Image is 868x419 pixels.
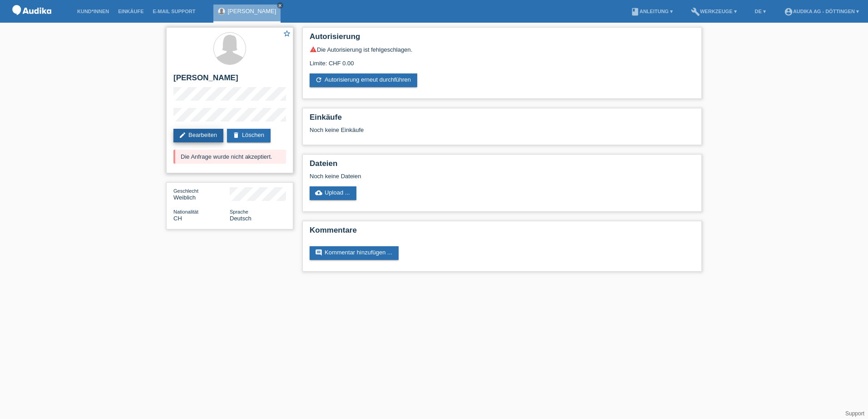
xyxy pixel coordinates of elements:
h2: [PERSON_NAME] [173,73,286,87]
a: bookAnleitung ▾ [626,9,677,14]
a: Einkäufe [113,9,148,14]
i: cloud_upload [315,189,322,196]
a: E-Mail Support [148,9,200,14]
i: book [631,7,640,16]
a: cloud_uploadUpload ... [310,186,356,200]
div: Die Autorisierung ist fehlgeschlagen. [310,46,695,53]
h2: Kommentare [310,226,695,239]
span: Nationalität [173,209,198,214]
span: Sprache [230,209,248,214]
a: refreshAutorisierung erneut durchführen [310,73,417,87]
h2: Autorisierung [310,32,695,46]
a: DE ▾ [750,9,770,14]
i: build [691,7,700,16]
a: [PERSON_NAME] [227,8,276,15]
div: Noch keine Einkäufe [310,127,695,140]
h2: Einkäufe [310,113,695,127]
i: account_circle [784,7,793,16]
h2: Dateien [310,159,695,173]
i: star_border [283,29,291,38]
i: warning [310,46,317,53]
span: Geschlecht [173,188,198,194]
a: close [277,2,283,9]
i: comment [315,249,322,256]
i: delete [232,132,240,139]
div: Die Anfrage wurde nicht akzeptiert. [173,150,286,164]
span: Schweiz [173,215,182,222]
i: close [278,3,282,8]
a: commentKommentar hinzufügen ... [310,246,399,260]
a: Kund*innen [73,9,113,14]
div: Weiblich [173,187,230,201]
div: Noch keine Dateien [310,173,587,180]
span: Deutsch [230,215,252,222]
a: buildWerkzeuge ▾ [686,9,741,14]
i: refresh [315,76,322,83]
a: Support [845,410,864,417]
i: edit [179,132,186,139]
a: deleteLöschen [227,129,271,142]
a: POS — MF Group [9,18,54,24]
div: Limite: CHF 0.00 [310,53,695,67]
a: star_border [283,29,291,39]
a: editBearbeiten [173,129,223,142]
a: account_circleAudika AG - Döttingen ▾ [779,9,863,14]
